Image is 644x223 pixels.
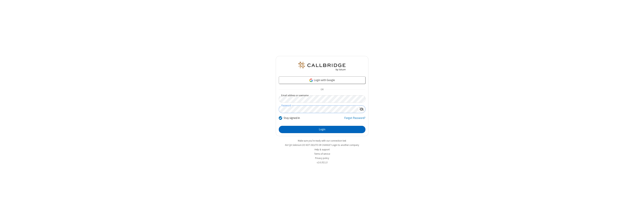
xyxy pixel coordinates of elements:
[309,78,313,82] img: google-icon.png
[279,76,365,84] a: Login with Google
[284,116,300,120] label: Stay signed in
[344,116,365,123] a: Forgot Password?
[276,161,368,164] li: v2.6.352.13
[319,87,325,92] span: OR
[298,139,346,142] a: Make sure you're ready with our connection test
[279,106,358,113] input: Password
[635,213,641,220] iframe: Chat
[315,148,330,151] a: Help & support
[279,95,365,103] input: Email address or username
[358,106,365,113] div: Show password
[298,62,346,71] img: QA Selenium DO NOT DELETE OR CHANGE
[332,143,359,147] button: Login to another company
[315,157,329,160] a: Privacy policy
[279,126,365,133] button: Login
[276,143,368,147] li: Not QA Selenium DO NOT DELETE OR CHANGE?
[314,152,330,155] a: Terms of service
